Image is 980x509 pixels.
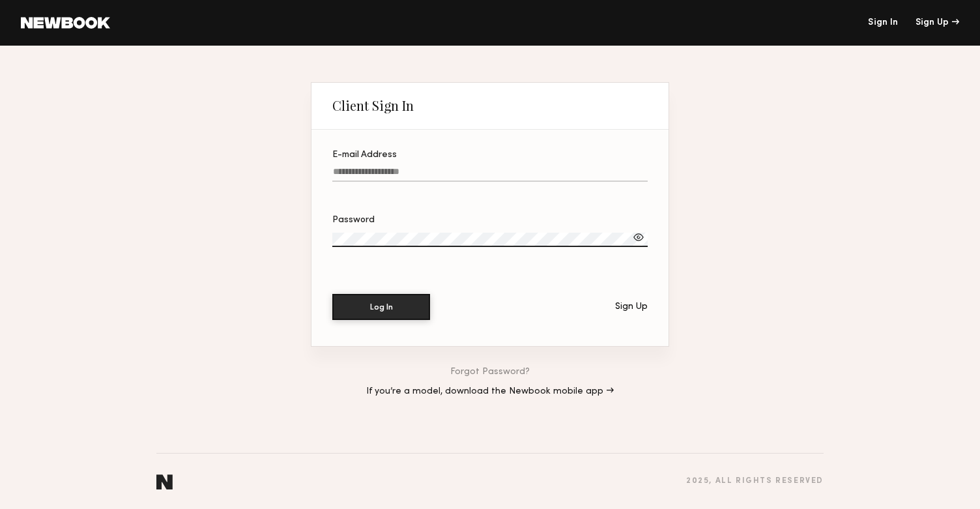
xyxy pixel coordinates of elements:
input: E-mail Address [332,167,648,182]
input: Password [332,233,648,247]
a: Sign In [868,18,898,27]
div: 2025 , all rights reserved [686,477,824,486]
div: E-mail Address [332,151,648,160]
div: Sign Up [915,18,959,27]
a: Forgot Password? [450,368,530,377]
div: Password [332,216,648,225]
div: Client Sign In [332,98,414,113]
button: Log In [332,294,430,320]
div: Sign Up [615,302,648,312]
a: If you’re a model, download the Newbook mobile app → [366,387,614,396]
